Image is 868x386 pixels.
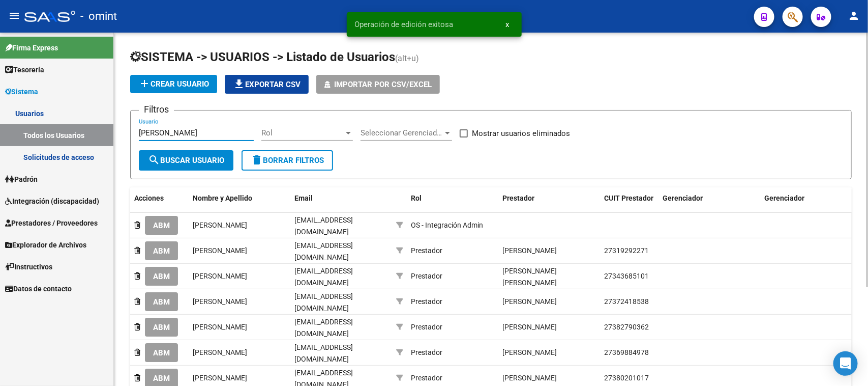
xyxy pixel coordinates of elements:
span: (alt+u) [395,53,419,63]
span: Borrar Filtros [251,156,324,165]
button: Buscar Usuario [139,150,233,171]
div: Prestador [411,296,442,308]
span: Rol [411,194,422,202]
mat-icon: menu [8,10,20,22]
span: 27343685101 [604,272,649,280]
span: Buscar Usuario [148,156,224,165]
button: x [498,15,518,34]
span: [PERSON_NAME] [193,297,247,306]
div: Prestador [411,245,442,257]
span: [PERSON_NAME] [502,246,557,255]
span: 27382790362 [604,323,649,331]
span: Firma Express [5,42,58,53]
span: ABM [153,272,170,281]
span: Integración (discapacidad) [5,196,99,207]
span: Explorador de Archivos [5,239,86,251]
span: ABM [153,221,170,230]
span: Prestadores / Proveedores [5,217,98,229]
datatable-header-cell: Gerenciador [659,187,760,221]
span: Tesorería [5,64,44,75]
span: 27380201017 [604,374,649,382]
span: [PERSON_NAME] [193,348,247,356]
span: [PERSON_NAME] [193,246,247,255]
span: ABM [153,297,170,307]
div: Prestador [411,372,442,384]
datatable-header-cell: Gerenciador [760,187,862,221]
mat-icon: file_download [233,78,245,90]
h3: Filtros [139,102,174,117]
span: [EMAIL_ADDRESS][DOMAIN_NAME] [294,292,353,312]
span: [EMAIL_ADDRESS][DOMAIN_NAME] [294,241,353,261]
button: ABM [145,318,178,337]
span: Rol [261,128,344,137]
span: Datos de contacto [5,283,72,294]
span: [PERSON_NAME] [193,374,247,382]
div: Prestador [411,347,442,359]
span: Nombre y Apellido [193,194,252,202]
button: Exportar CSV [225,75,309,94]
datatable-header-cell: Email [290,187,392,221]
button: Crear Usuario [130,75,217,93]
span: [PERSON_NAME] [193,323,247,331]
button: Importar por CSV/Excel [316,75,440,94]
mat-icon: person [848,10,860,22]
span: Prestador [502,194,534,202]
span: [PERSON_NAME] [193,221,247,229]
div: Prestador [411,270,442,282]
span: [PERSON_NAME] [502,348,557,356]
button: ABM [145,216,178,235]
span: [EMAIL_ADDRESS][DOMAIN_NAME] [294,267,353,287]
span: [EMAIL_ADDRESS][DOMAIN_NAME] [294,318,353,338]
button: ABM [145,292,178,311]
div: OS - Integración Admin [411,219,483,231]
span: Mostrar usuarios eliminados [472,127,570,140]
span: [PERSON_NAME] [PERSON_NAME] [502,267,557,287]
span: ABM [153,246,170,256]
span: Gerenciador [663,194,703,202]
datatable-header-cell: Rol [407,187,498,221]
span: [EMAIL_ADDRESS][DOMAIN_NAME] [294,343,353,363]
span: ABM [153,374,170,383]
button: ABM [145,241,178,260]
span: CUIT Prestador [604,194,653,202]
span: Exportar CSV [233,80,301,89]
span: Acciones [134,194,164,202]
span: Crear Usuario [138,79,209,89]
span: 27369884978 [604,348,649,356]
span: Seleccionar Gerenciador [361,128,443,137]
span: - omint [80,5,117,27]
mat-icon: add [138,77,151,90]
datatable-header-cell: Prestador [498,187,600,221]
datatable-header-cell: Nombre y Apellido [189,187,290,221]
span: Operación de edición exitosa [355,19,454,30]
mat-icon: search [148,154,160,166]
span: [PERSON_NAME] [193,272,247,280]
span: ABM [153,323,170,332]
span: [PERSON_NAME] [502,297,557,306]
span: Instructivos [5,261,52,272]
span: Padrón [5,174,38,185]
span: Sistema [5,86,38,97]
span: 27372418538 [604,297,649,306]
mat-icon: delete [251,154,263,166]
span: 27319292271 [604,246,649,255]
button: ABM [145,343,178,362]
span: Email [294,194,313,202]
div: Open Intercom Messenger [833,351,858,376]
span: Importar por CSV/Excel [334,80,432,89]
span: ABM [153,348,170,357]
div: Prestador [411,321,442,333]
button: ABM [145,267,178,286]
span: SISTEMA -> USUARIOS -> Listado de Usuarios [130,50,395,64]
button: Borrar Filtros [242,150,333,171]
span: [EMAIL_ADDRESS][DOMAIN_NAME] [294,216,353,236]
span: [PERSON_NAME] [502,323,557,331]
span: Gerenciador [764,194,804,202]
span: [PERSON_NAME] [502,374,557,382]
datatable-header-cell: Acciones [130,187,189,221]
span: x [506,20,510,29]
datatable-header-cell: CUIT Prestador [600,187,659,221]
